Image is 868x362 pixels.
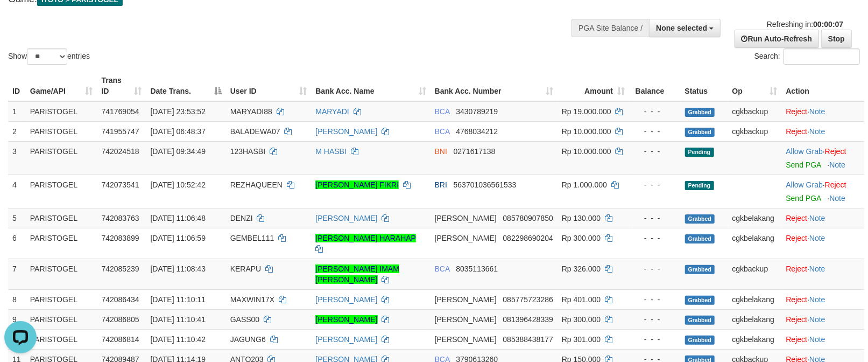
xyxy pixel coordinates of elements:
span: Copy 081396428339 to clipboard [503,315,553,324]
button: Open LiveChat chat widget [4,4,37,37]
td: 4 [8,175,26,208]
td: PARISTOGEL [26,101,97,122]
a: Reject [786,335,808,344]
div: - - - [633,314,676,325]
th: Bank Acc. Number: activate to sort column ascending [431,71,558,101]
td: cgkbelakang [728,329,782,349]
td: cgkbelakang [728,228,782,259]
span: 742024518 [101,147,139,156]
span: Grabbed [685,108,715,117]
span: Rp 300.000 [562,234,601,242]
span: [PERSON_NAME] [435,295,497,304]
td: PARISTOGEL [26,289,97,309]
span: REZHAQUEEN [230,180,283,189]
a: Reject [786,315,808,324]
strong: 00:00:07 [813,20,843,29]
a: [PERSON_NAME] IMAM [PERSON_NAME] [315,264,399,284]
span: 123HASBI [230,147,265,156]
span: [PERSON_NAME] [435,335,497,344]
span: [PERSON_NAME] [435,214,497,222]
td: PARISTOGEL [26,175,97,208]
a: Reject [786,214,808,222]
span: 742086814 [101,335,139,344]
td: · [782,228,864,259]
span: BNI [435,147,447,156]
td: 1 [8,101,26,122]
a: Run Auto-Refresh [735,30,819,48]
a: Allow Grab [786,180,823,189]
label: Show entries [8,48,90,65]
span: [DATE] 11:06:59 [151,234,206,242]
span: Rp 130.000 [562,214,601,222]
div: PGA Site Balance / [571,19,649,37]
a: Note [830,194,846,203]
span: [DATE] 11:08:43 [151,264,206,273]
span: Copy 3430789219 to clipboard [456,107,498,116]
span: 742085239 [101,264,139,273]
td: · [782,289,864,309]
span: Rp 1.000.000 [562,180,607,189]
span: 742083899 [101,234,139,242]
span: 741769054 [101,107,139,116]
th: Game/API: activate to sort column ascending [26,71,97,101]
a: Note [809,107,825,116]
a: Send PGA [786,161,821,169]
span: · [786,147,825,156]
td: 6 [8,228,26,259]
th: ID [8,71,26,101]
span: [DATE] 11:10:42 [151,335,206,344]
th: User ID: activate to sort column ascending [226,71,312,101]
span: [DATE] 06:48:37 [151,127,206,136]
div: - - - [633,213,676,224]
a: M HASBI [315,147,347,156]
span: Rp 401.000 [562,295,601,304]
div: - - - [633,263,676,274]
a: Reject [786,295,808,304]
span: Grabbed [685,128,715,137]
a: MARYADI [315,107,349,116]
th: Amount: activate to sort column ascending [558,71,629,101]
div: - - - [633,294,676,305]
td: cgkbelakang [728,309,782,329]
td: 2 [8,121,26,141]
a: [PERSON_NAME] [315,315,377,324]
span: Grabbed [685,265,715,274]
td: 3 [8,141,26,175]
td: · [782,208,864,228]
span: BRI [435,180,447,189]
span: Pending [685,148,714,157]
span: 741955747 [101,127,139,136]
td: cgkbelakang [728,208,782,228]
span: Rp 301.000 [562,335,601,344]
span: Copy 085388438177 to clipboard [503,335,553,344]
span: 742083763 [101,214,139,222]
td: · [782,259,864,289]
a: [PERSON_NAME] [315,295,377,304]
a: Note [809,315,825,324]
td: 9 [8,309,26,329]
td: cgkbelakang [728,289,782,309]
a: Note [809,335,825,344]
span: DENZI [230,214,253,222]
a: Reject [786,264,808,273]
td: · [782,309,864,329]
div: - - - [633,146,676,157]
th: Date Trans.: activate to sort column descending [146,71,226,101]
span: Pending [685,181,714,190]
button: None selected [649,19,721,37]
td: PARISTOGEL [26,259,97,289]
td: PARISTOGEL [26,309,97,329]
a: Note [830,161,846,169]
div: - - - [633,106,676,117]
span: BCA [435,264,450,273]
span: Copy 8035113661 to clipboard [456,264,498,273]
th: Action [782,71,864,101]
span: Grabbed [685,296,715,305]
span: Copy 085775723286 to clipboard [503,295,553,304]
span: Rp 19.000.000 [562,107,611,116]
a: Stop [821,30,852,48]
span: Grabbed [685,214,715,224]
a: [PERSON_NAME] [315,335,377,344]
td: · [782,101,864,122]
td: · [782,121,864,141]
